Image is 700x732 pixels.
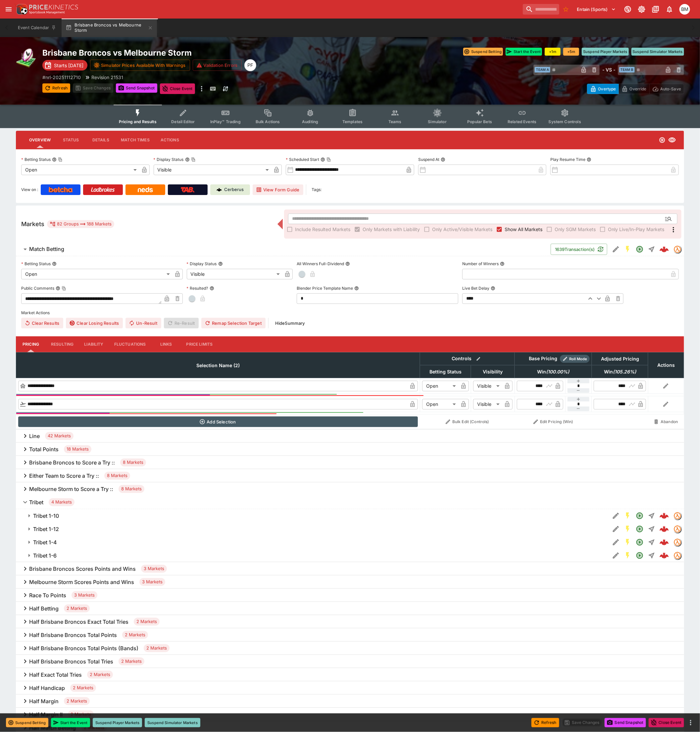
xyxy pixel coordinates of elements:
[29,11,65,14] img: Sportsbook Management
[663,213,675,225] button: Open
[582,48,628,56] button: Suspend Player Markets
[418,157,439,162] p: Suspend At
[16,549,610,562] button: Tribet 1-6
[658,536,671,549] a: f6e8d996-a5f1-4ce1-817e-03152e3abff0
[549,119,581,124] span: System Controls
[62,19,157,37] button: Brisbane Broncos vs Melbourne Storm
[629,85,646,92] p: Override
[29,246,64,253] h6: Match Betting
[475,368,510,376] span: Visibility
[164,318,199,328] span: Re-Result
[636,3,648,15] button: Toggle light/dark mode
[506,48,542,56] button: Start the Event
[155,132,185,148] button: Actions
[141,565,167,572] span: 3 Markets
[619,84,649,94] button: Override
[189,362,247,369] span: Selection Name (2)
[674,245,681,253] div: tradingmodel
[363,226,420,233] span: Only Markets with Liability
[16,336,46,352] button: Pricing
[636,512,644,520] svg: Open
[658,522,671,536] a: f580de9c-19b5-494d-9bbb-3bd2c966ca06
[597,368,643,376] span: Win(105.26%)
[602,66,615,73] h6: - VS -
[674,246,681,253] img: tradingmodel
[54,62,83,69] p: Starts [DATE]
[225,186,244,193] p: Cerberus
[29,632,117,639] h6: Half Brisbane Broncos Total Points
[546,368,569,376] em: ( 100.00 %)
[631,48,684,56] button: Suspend Simulator Markets
[21,184,38,195] label: View on :
[42,48,363,58] h2: Copy To Clipboard
[16,522,610,536] button: Tribet 1-12
[286,157,319,162] p: Scheduled Start
[3,3,15,15] button: open drawer
[119,658,144,665] span: 2 Markets
[29,446,59,453] h6: Total Points
[646,523,658,535] button: Straight
[587,157,591,162] button: Play Resume Time
[658,509,671,522] a: 2dea0231-3492-4577-8300-70aa93d4409d
[210,184,250,195] a: Cerberus
[610,536,622,548] button: Edit Detail
[345,262,350,266] button: All Winners Full-Dividend
[29,698,59,705] h6: Half Margin
[122,632,148,638] span: 2 Markets
[428,119,447,124] span: Simulator
[171,119,195,124] span: Detail Editor
[674,538,681,546] div: tradingmodel
[670,226,677,234] svg: More
[473,381,502,391] div: Visible
[16,496,684,509] button: Tribet4 Markets
[90,60,190,71] button: Simulator Prices Available With Warnings
[104,472,130,479] span: 8 Markets
[125,318,161,328] button: Un-Result
[491,286,495,291] button: Live Bet Delay
[79,336,109,352] button: Liability
[119,119,157,124] span: Pricing and Results
[674,539,681,546] img: tradingmodel
[535,67,550,73] span: Team A
[64,446,91,453] span: 18 Markets
[587,84,619,94] button: Overtype
[29,486,113,493] h6: Melbourne Storm to Score a Try ::
[563,48,579,56] button: +5m
[91,74,123,81] p: Revision 21531
[256,119,280,124] span: Bulk Actions
[622,550,634,561] button: SGM Enabled
[561,4,571,15] button: No Bookmarks
[46,336,79,352] button: Resulting
[660,524,669,534] div: f580de9c-19b5-494d-9bbb-3bd2c966ca06
[134,618,160,625] span: 2 Markets
[49,499,75,506] span: 4 Markets
[660,245,669,254] img: logo-cerberus--red.svg
[619,67,635,73] span: Team B
[660,511,669,520] div: 2dea0231-3492-4577-8300-70aa93d4409d
[154,157,184,162] p: Display Status
[70,685,96,691] span: 2 Markets
[679,4,690,15] div: BJ Martin
[72,592,97,599] span: 3 Markets
[14,19,60,37] button: Event Calendar
[21,269,172,279] div: Open
[198,83,206,94] button: more
[634,523,646,535] button: Open
[138,187,153,192] img: Neds
[21,318,63,328] button: Clear Results
[659,137,666,143] svg: Open
[29,433,40,440] h6: Line
[21,157,51,162] p: Betting Status
[473,399,502,410] div: Visible
[467,119,492,124] span: Popular Bets
[21,308,679,318] label: Market Actions
[29,565,136,572] h6: Brisbane Broncos Scores Points and Wins
[109,336,151,352] button: Fluctuations
[551,244,607,255] button: 1639Transaction(s)
[422,381,458,391] div: Open
[610,243,622,255] button: Edit Detail
[52,157,57,162] button: Betting StatusCopy To Clipboard
[660,245,669,254] div: 5b643fc3-95b2-46d2-875a-bd3b0c35928f
[210,286,214,291] button: Resulted?
[462,285,489,291] p: Live Bet Delay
